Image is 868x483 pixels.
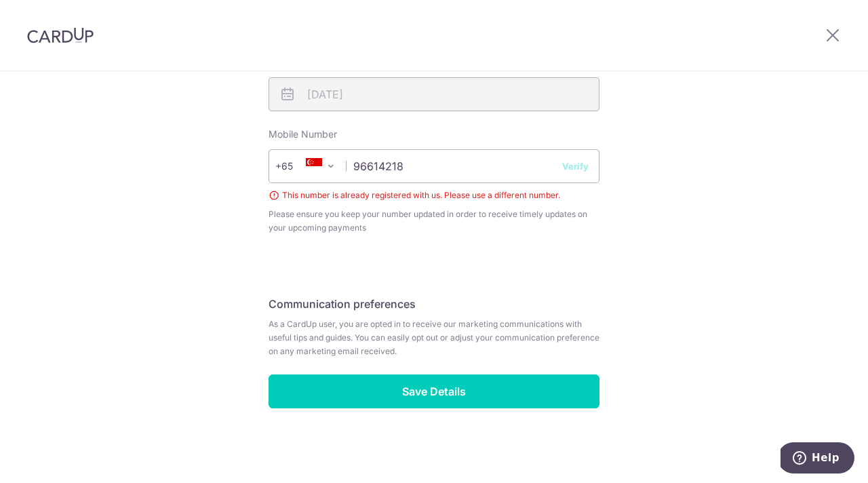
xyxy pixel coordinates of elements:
button: Verify [562,159,589,173]
span: +65 [279,158,312,174]
span: This number is already registered with us. Please use a different number. [269,189,599,202]
h5: Communication preferences [269,296,599,312]
img: CardUp [27,27,94,43]
span: As a CardUp user, you are opted in to receive our marketing communications with useful tips and g... [269,317,599,358]
span: +65 [275,158,312,174]
iframe: Opens a widget where you can find more information [781,442,854,476]
input: Save Details [269,374,599,408]
span: Please ensure you keep your number updated in order to receive timely updates on your upcoming pa... [269,208,599,235]
label: Mobile Number [269,128,337,141]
